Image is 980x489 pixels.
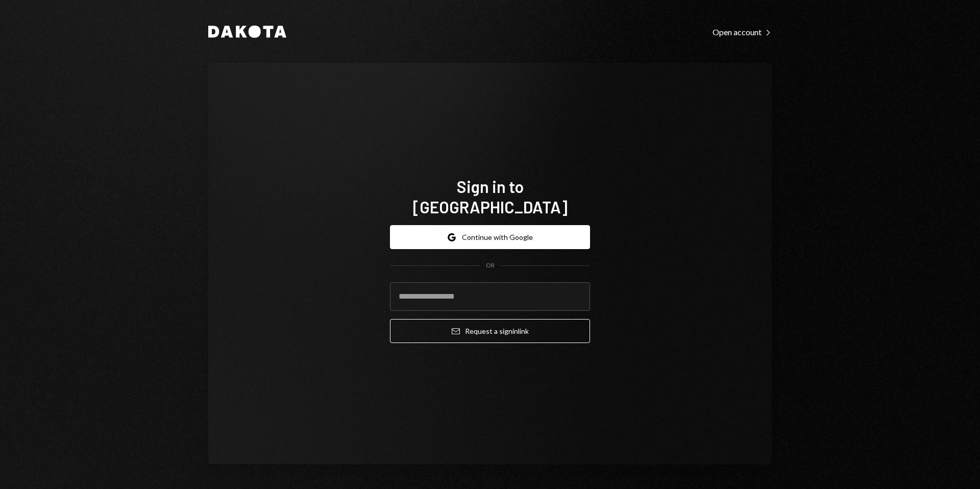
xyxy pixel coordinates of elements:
a: Open account [713,26,772,37]
button: Continue with Google [390,225,590,249]
div: Open account [713,27,772,37]
div: OR [486,261,495,270]
h1: Sign in to [GEOGRAPHIC_DATA] [390,176,590,217]
button: Request a signinlink [390,319,590,343]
